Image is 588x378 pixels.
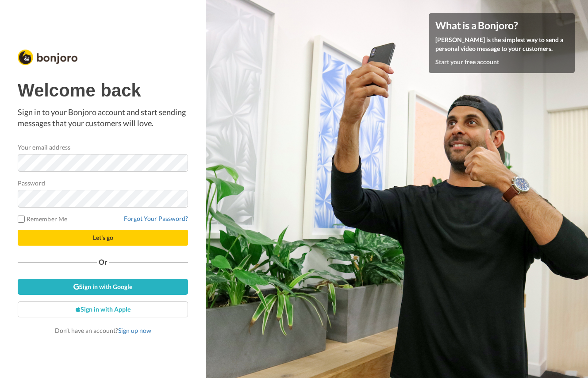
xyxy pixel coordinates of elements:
input: Remember Me [18,216,25,223]
p: Sign in to your Bonjoro account and start sending messages that your customers will love. [18,107,188,129]
a: Sign in with Apple [18,301,188,317]
a: Sign up now [118,327,151,334]
h1: Welcome back [18,81,188,100]
h4: What is a Bonjoro? [435,20,568,31]
label: Remember Me [18,214,67,224]
a: Sign in with Google [18,279,188,295]
p: [PERSON_NAME] is the simplest way to send a personal video message to your customers. [435,35,568,53]
span: Let's go [93,234,113,241]
a: Start your free account [435,58,499,66]
span: Don’t have an account? [55,327,151,334]
label: Password [18,178,45,188]
button: Let's go [18,230,188,246]
span: Or [97,259,109,265]
label: Your email address [18,143,70,152]
a: Forgot Your Password? [124,215,188,222]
